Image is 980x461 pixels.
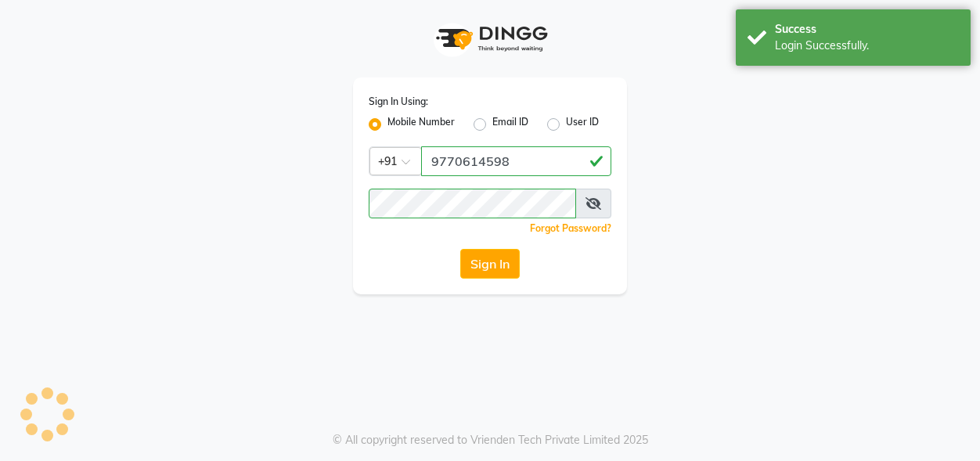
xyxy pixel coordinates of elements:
[369,95,428,109] label: Sign In Using:
[775,38,959,54] div: Login Successfully.
[427,16,553,62] img: logo1.svg
[369,189,576,218] input: Username
[530,222,611,234] a: Forgot Password?
[460,249,520,279] button: Sign In
[492,115,528,134] label: Email ID
[387,115,455,134] label: Mobile Number
[566,115,599,134] label: User ID
[775,21,959,38] div: Success
[421,146,611,176] input: Username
